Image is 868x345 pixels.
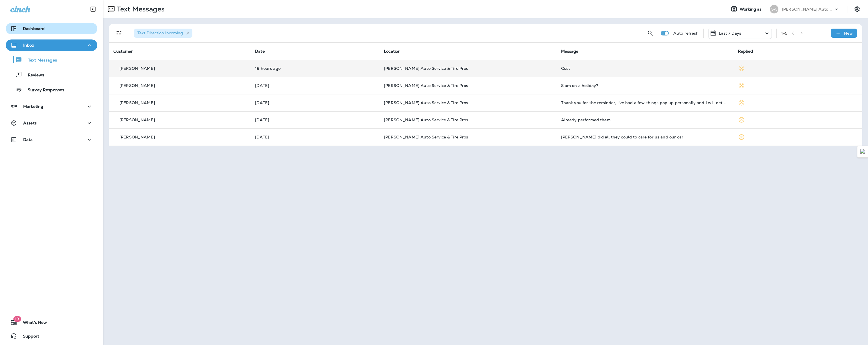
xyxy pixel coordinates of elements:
[23,26,45,31] p: Dashboard
[255,118,375,122] p: Aug 29, 2025 10:08 AM
[13,316,21,322] span: 19
[781,31,787,35] div: 1 - 5
[561,83,729,88] div: 8 am on a holiday?
[6,317,97,328] button: 19What's New
[6,117,97,129] button: Assets
[384,83,468,88] span: [PERSON_NAME] Auto Service & Tire Pros
[860,149,865,154] img: Detect Auto
[17,320,47,327] span: What's New
[384,100,468,105] span: [PERSON_NAME] Auto Service & Tire Pros
[6,330,97,342] button: Support
[561,49,579,54] span: Message
[561,100,729,105] div: Thank you for the reminder, I've had a few things pop up personally and I will get back to you so...
[119,135,155,139] p: [PERSON_NAME]
[561,66,729,71] div: Cost
[6,39,97,51] button: Inbox
[384,49,401,54] span: Location
[852,4,862,14] button: Settings
[137,30,183,35] span: Text Direction : Incoming
[119,83,155,88] p: [PERSON_NAME]
[255,100,375,105] p: Aug 29, 2025 10:23 AM
[113,49,133,54] span: Customer
[23,137,33,142] p: Data
[23,121,37,125] p: Assets
[740,7,764,12] span: Working as:
[645,27,656,39] button: Search Messages
[844,31,853,35] p: New
[6,134,97,145] button: Data
[23,104,43,109] p: Marketing
[134,29,192,38] div: Text Direction:Incoming
[770,5,778,13] div: SA
[6,101,97,112] button: Marketing
[115,5,165,13] p: Text Messages
[6,84,97,96] button: Survey Responses
[119,100,155,105] p: [PERSON_NAME]
[6,23,97,34] button: Dashboard
[119,118,155,122] p: [PERSON_NAME]
[673,31,699,35] p: Auto refresh
[384,66,468,71] span: [PERSON_NAME] Auto Service & Tire Pros
[255,66,375,71] p: Sep 2, 2025 04:11 PM
[17,334,39,341] span: Support
[23,43,34,47] p: Inbox
[22,58,57,63] p: Text Messages
[6,54,97,66] button: Text Messages
[22,88,64,93] p: Survey Responses
[561,135,729,139] div: Sullivan's did all they could to care for us and our car
[255,83,375,88] p: Sep 1, 2025 09:16 AM
[119,66,155,71] p: [PERSON_NAME]
[561,118,729,122] div: Already performed them
[85,3,101,15] button: Collapse Sidebar
[782,7,833,11] p: [PERSON_NAME] Auto Service & Tire Pros
[255,49,265,54] span: Date
[738,49,753,54] span: Replied
[384,134,468,140] span: [PERSON_NAME] Auto Service & Tire Pros
[719,31,741,35] p: Last 7 Days
[384,117,468,122] span: [PERSON_NAME] Auto Service & Tire Pros
[255,135,375,139] p: Aug 28, 2025 04:41 PM
[6,69,97,81] button: Reviews
[22,73,44,78] p: Reviews
[113,27,125,39] button: Filters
